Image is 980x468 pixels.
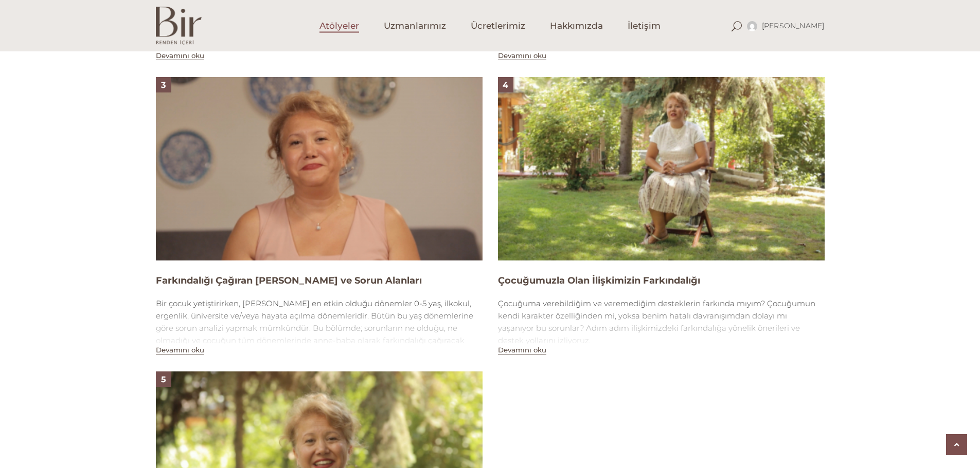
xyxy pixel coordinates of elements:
button: Devamını oku [156,346,204,354]
span: Atölyeler [319,20,359,32]
h4: Farkındalığı Çağıran [PERSON_NAME] ve Sorun Alanları [156,274,483,287]
span: 3 [161,80,166,90]
span: İletişim [628,20,661,32]
button: Devamını oku [498,51,546,60]
div: Çocuğuma verebildiğim ve veremediğim desteklerin farkında mıyım? Çocuğumun kendi karakter özelliğ... [498,297,825,347]
span: [PERSON_NAME] [762,21,825,30]
span: Ücretlerimiz [471,20,525,32]
div: Bir çocuk yetiştirirken, [PERSON_NAME] en etkin olduğu dönemler 0-5 yaş, ilkokul, ergenlik, ünive... [156,297,483,359]
button: Devamını oku [156,51,204,60]
span: 5 [161,375,166,384]
span: 4 [503,80,508,90]
button: Devamını oku [498,346,546,354]
span: Uzmanlarımız [384,20,446,32]
span: Hakkımızda [550,20,603,32]
h4: Çocuğumuzla Olan İlişkimizin Farkındalığı [498,274,825,287]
